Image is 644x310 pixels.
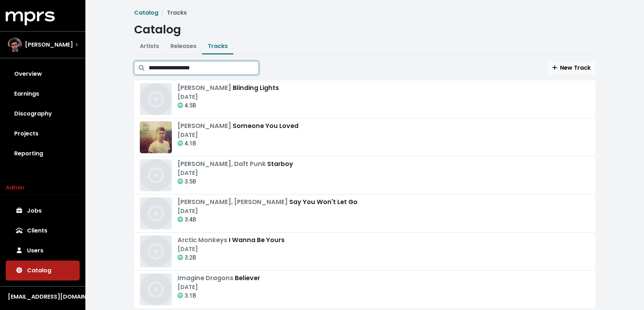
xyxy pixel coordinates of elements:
[178,245,285,253] div: [DATE]
[178,84,233,92] span: [PERSON_NAME]
[6,64,80,84] a: Overview
[140,273,172,305] img: Album art for this track
[178,215,358,224] div: 3.4B
[6,84,80,104] a: Earnings
[134,23,595,36] h1: Catalog
[178,197,358,207] div: Say You Won't Let Go
[178,292,260,300] div: 3.1B
[149,61,259,75] input: Search tracks
[140,83,172,115] img: Album art for this track
[178,273,260,283] div: Believer
[178,253,285,262] div: 3.2B
[552,64,591,72] span: New Track
[178,207,358,215] div: [DATE]
[170,42,196,50] a: Releases
[178,177,293,186] div: 3.5B
[208,42,228,50] a: Tracks
[140,42,159,50] a: Artists
[140,121,172,153] img: Album art for this track
[6,104,80,124] a: Discography
[548,61,595,75] button: New Track
[134,156,595,194] a: Album art for this track[PERSON_NAME], Daft Punk Starboy[DATE] 3.5B
[178,283,260,292] div: [DATE]
[6,292,80,301] button: [EMAIL_ADDRESS][DOMAIN_NAME]
[134,9,595,17] nav: breadcrumb
[178,122,233,130] span: [PERSON_NAME]
[134,232,595,271] a: Album art for this trackArctic Monkeys I Wanna Be Yours[DATE] 3.2B
[178,101,279,110] div: 4.5B
[140,159,172,191] img: Album art for this track
[178,131,299,139] div: [DATE]
[178,236,229,244] span: Arctic Monkeys
[178,235,285,245] div: I Wanna Be Yours
[134,80,595,118] a: Album art for this track[PERSON_NAME] Blinding Lights[DATE] 4.5B
[8,38,22,52] img: The selected account / producer
[6,124,80,144] a: Projects
[134,118,595,156] a: Album art for this track[PERSON_NAME] Someone You Loved[DATE] 4.1B
[6,201,80,221] a: Jobs
[178,160,267,168] span: [PERSON_NAME], Daft Punk
[134,194,595,232] a: Album art for this track[PERSON_NAME], [PERSON_NAME] Say You Won't Let Go[DATE] 3.4B
[6,14,55,22] a: mprs logo
[140,235,172,267] img: Album art for this track
[178,121,299,130] div: Someone You Loved
[6,144,80,164] a: Reporting
[140,197,172,229] img: Album art for this track
[134,9,158,17] a: Catalog
[6,221,80,241] a: Clients
[178,83,279,92] div: Blinding Lights
[178,169,293,177] div: [DATE]
[178,159,293,169] div: Starboy
[178,274,235,282] span: Imagine Dragons
[6,241,80,261] a: Users
[134,271,595,308] a: Album art for this trackImagine Dragons Believer[DATE] 3.1B
[178,198,289,206] span: [PERSON_NAME], [PERSON_NAME]
[178,93,279,101] div: [DATE]
[25,41,73,49] span: [PERSON_NAME]
[178,139,299,148] div: 4.1B
[158,9,187,17] li: Tracks
[8,293,78,301] div: [EMAIL_ADDRESS][DOMAIN_NAME]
